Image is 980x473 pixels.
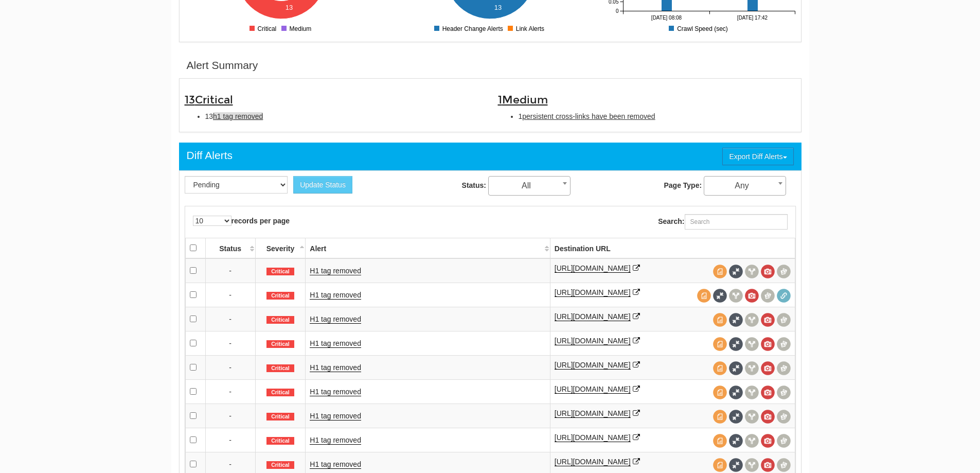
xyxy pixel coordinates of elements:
tspan: [DATE] 17:42 [737,15,768,21]
td: - [205,404,255,428]
label: Search: [658,214,787,230]
span: Critical [266,364,294,373]
span: Compare screenshots [777,337,791,351]
th: Alert: activate to sort column ascending [306,238,550,258]
a: [URL][DOMAIN_NAME] [555,433,631,442]
span: Compare screenshots [777,265,791,278]
span: Medium [502,93,548,107]
span: Full Source Diff [729,458,743,472]
a: [URL][DOMAIN_NAME] [555,361,631,370]
span: View source [713,386,727,399]
span: View source [713,458,727,472]
a: [URL][DOMAIN_NAME] [555,337,631,345]
td: - [205,428,255,452]
span: Compare screenshots [777,458,791,472]
span: View headers [745,458,759,472]
select: records per page [193,216,231,226]
th: Destination URL [550,238,795,258]
td: - [205,331,255,355]
span: Full Source Diff [729,337,743,351]
span: h1 tag removed [213,112,263,120]
span: View screenshot [761,337,775,351]
span: View source [713,313,727,327]
span: View source [713,337,727,351]
span: View headers [745,410,759,424]
li: 13 [205,111,483,121]
span: Full Source Diff [729,361,743,375]
span: Help [23,7,44,16]
span: persistent cross-links have been removed [522,112,655,120]
span: View source [713,410,727,424]
span: View screenshot [761,434,775,448]
a: [URL][DOMAIN_NAME] [555,385,631,394]
span: View screenshot [745,289,759,303]
div: Alert Summary [187,58,258,73]
span: Compare screenshots [777,313,791,327]
span: Full Source Diff [729,386,743,399]
span: Critical [266,340,294,348]
span: Compare screenshots [777,434,791,448]
button: Export Diff Alerts [722,148,793,165]
a: [URL][DOMAIN_NAME] [555,458,631,466]
span: View headers [745,434,759,448]
td: - [205,379,255,404]
span: View source [697,289,711,303]
span: Any [704,176,786,196]
td: - [205,307,255,331]
a: H1 tag removed [310,436,361,445]
span: Critical [266,437,294,445]
a: H1 tag removed [310,388,361,396]
span: Full Source Diff [729,434,743,448]
span: Compare screenshots [777,386,791,399]
span: View screenshot [761,386,775,399]
span: Critical [266,292,294,300]
span: Critical [266,268,294,276]
span: View source [713,361,727,375]
span: Critical [266,316,294,324]
span: Critical [195,93,233,107]
button: Update Status [293,176,352,194]
span: View screenshot [761,458,775,472]
td: - [205,283,255,307]
a: [URL][DOMAIN_NAME] [555,264,631,273]
input: Search: [685,214,788,230]
tspan: [DATE] 08:08 [651,15,682,21]
span: Critical [266,413,294,421]
span: View screenshot [761,410,775,424]
span: Compare screenshots [761,289,775,303]
a: [URL][DOMAIN_NAME] [555,409,631,418]
a: H1 tag removed [310,363,361,372]
span: Redirect chain [777,289,791,303]
a: H1 tag removed [310,315,361,324]
span: View screenshot [761,265,775,278]
span: View source [713,265,727,278]
td: - [205,258,255,283]
span: View headers [745,337,759,351]
span: Critical [266,389,294,397]
a: H1 tag removed [310,291,361,300]
span: All [489,179,570,193]
span: Full Source Diff [729,265,743,278]
li: 1 [519,111,796,121]
span: View headers [729,289,743,303]
th: Status: activate to sort column ascending [205,238,255,258]
span: View headers [745,313,759,327]
span: Compare screenshots [777,361,791,375]
span: View screenshot [761,313,775,327]
span: View source [713,434,727,448]
strong: Status: [462,181,486,189]
span: Compare screenshots [777,410,791,424]
div: Diff Alerts [187,148,233,163]
a: H1 tag removed [310,460,361,469]
span: View headers [745,361,759,375]
th: Severity: activate to sort column descending [255,238,306,258]
span: View headers [745,386,759,399]
span: Full Source Diff [713,289,727,303]
span: 1 [498,93,548,107]
span: Full Source Diff [729,410,743,424]
span: Full Source Diff [729,313,743,327]
a: [URL][DOMAIN_NAME] [555,288,631,297]
td: - [205,355,255,379]
span: Critical [266,461,294,469]
span: 13 [185,93,233,107]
